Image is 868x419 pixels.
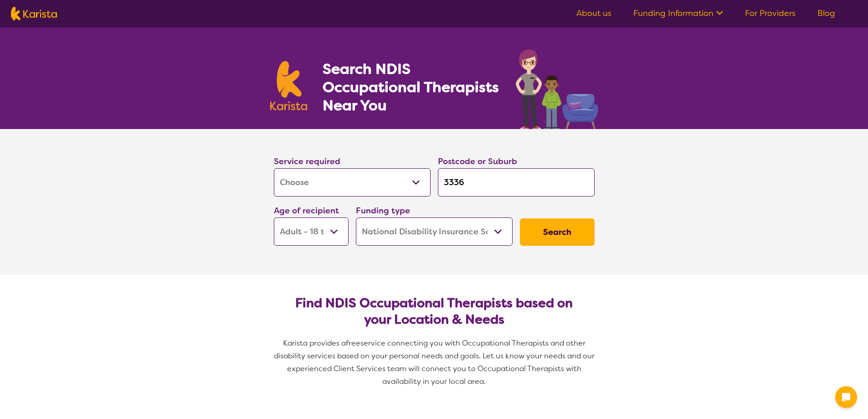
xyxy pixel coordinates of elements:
[274,338,596,386] span: service connecting you with Occupational Therapists and other disability services based on your p...
[346,338,360,348] span: free
[438,156,517,167] label: Postcode or Suburb
[274,156,340,167] label: Service required
[516,49,598,129] img: occupational-therapy
[11,7,57,21] img: Karista logo
[283,338,346,348] span: Karista provides a
[520,218,595,246] button: Search
[274,205,339,216] label: Age of recipient
[817,8,835,19] a: Blog
[633,8,723,19] a: Funding Information
[438,168,595,197] input: Type
[323,60,500,114] h1: Search NDIS Occupational Therapists Near You
[281,295,587,328] h2: Find NDIS Occupational Therapists based on your Location & Needs
[270,61,308,110] img: Karista logo
[356,205,410,216] label: Funding type
[745,8,796,19] a: For Providers
[576,8,611,19] a: About us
